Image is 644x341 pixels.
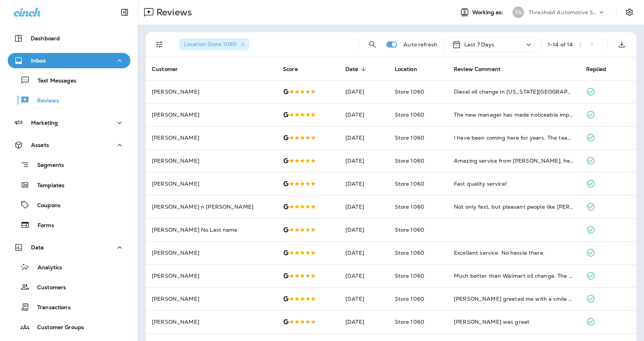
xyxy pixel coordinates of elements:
[454,272,574,280] div: Much better than Walmart oil change. The service was twice as fast and the waiting room was spotl...
[454,180,574,188] div: Fast quality service!
[8,240,130,255] button: Data
[623,5,636,19] button: Settings
[454,318,574,326] div: Alex was great
[454,134,574,142] div: I have been coming here for years. The team always takes care of my vehicles quickly and honestly.
[8,197,130,213] button: Coupons
[152,250,271,256] p: [PERSON_NAME]
[283,66,308,72] span: Score
[454,295,574,303] div: Nate greeted me with a smile and explained everything clearly. Professional and efficient.
[8,156,130,173] button: Segments
[454,249,574,257] div: Excellent service. No hassle there.
[395,295,424,302] span: Store 1060
[395,157,424,164] span: Store 1060
[339,80,389,103] td: [DATE]
[8,92,130,108] button: Reviews
[454,203,574,211] div: Not only fast, but pleasant people like Amber make it an easy and smooth experience.
[395,88,424,95] span: Store 1060
[8,177,130,193] button: Templates
[339,287,389,310] td: [DATE]
[30,324,84,331] p: Customer Groups
[454,111,574,119] div: The new manager has made noticeable improvements. The shop looks better and the service is faster.
[8,115,130,130] button: Marketing
[586,66,616,72] span: Replied
[614,37,629,52] button: Export as CSV
[339,195,389,218] td: [DATE]
[395,249,424,256] span: Store 1060
[179,38,249,51] div: Location:Store 1060
[30,77,76,85] p: Text Messages
[153,7,192,18] p: Reviews
[152,273,271,279] p: [PERSON_NAME]
[30,304,71,311] p: Transactions
[339,172,389,195] td: [DATE]
[339,103,389,126] td: [DATE]
[339,241,389,264] td: [DATE]
[31,244,44,250] p: Data
[8,299,130,315] button: Transactions
[152,37,167,52] button: Filters
[513,7,524,18] div: TA
[114,5,135,20] button: Collapse Sidebar
[152,296,271,302] p: [PERSON_NAME]
[152,112,271,118] p: [PERSON_NAME]
[395,111,424,118] span: Store 1060
[184,41,237,48] span: Location : Store 1060
[403,41,437,48] p: Auto refresh
[548,41,573,48] div: 1 - 14 of 14
[8,279,130,295] button: Customers
[395,226,424,233] span: Store 1060
[30,222,54,229] p: Forms
[8,259,130,275] button: Analytics
[395,180,424,187] span: Store 1060
[8,72,130,88] button: Text Messages
[472,9,505,16] span: Working as:
[365,37,380,52] button: Search Reviews
[395,203,424,210] span: Store 1060
[454,157,574,165] div: Amazing service from Joseph, he went beyond what I expected and made sure I left with all the ans...
[283,66,298,72] span: Score
[152,135,271,141] p: [PERSON_NAME]
[395,66,417,72] span: Location
[339,218,389,241] td: [DATE]
[8,319,130,335] button: Customer Groups
[152,89,271,95] p: [PERSON_NAME]
[339,264,389,287] td: [DATE]
[30,182,64,189] p: Templates
[31,142,49,148] p: Assets
[464,41,495,48] p: Last 7 Days
[8,217,130,233] button: Forms
[395,318,424,325] span: Store 1060
[339,126,389,149] td: [DATE]
[30,202,61,209] p: Coupons
[8,53,130,68] button: Inbox
[8,31,130,46] button: Dashboard
[152,66,188,72] span: Customer
[152,66,178,72] span: Customer
[30,264,62,272] p: Analytics
[454,66,501,72] span: Review Comment
[339,149,389,172] td: [DATE]
[152,158,271,164] p: [PERSON_NAME]
[454,88,574,96] div: Diesel oil change in Idaho Falls finished in 15 minutes. Straightforward, no gimmicks.
[152,227,271,233] p: [PERSON_NAME] No Last name
[152,319,271,325] p: [PERSON_NAME]
[31,58,46,64] p: Inbox
[31,35,60,41] p: Dashboard
[30,284,66,292] p: Customers
[529,9,598,15] p: Threshold Automotive Service dba Grease Monkey
[345,66,358,72] span: Date
[395,66,427,72] span: Location
[454,66,511,72] span: Review Comment
[345,66,368,72] span: Date
[586,66,606,72] span: Replied
[31,120,58,126] p: Marketing
[152,181,271,187] p: [PERSON_NAME]
[30,97,59,105] p: Reviews
[395,272,424,279] span: Store 1060
[8,137,130,153] button: Assets
[395,134,424,141] span: Store 1060
[30,162,64,170] p: Segments
[152,204,271,210] p: [PERSON_NAME] n [PERSON_NAME]
[339,310,389,333] td: [DATE]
